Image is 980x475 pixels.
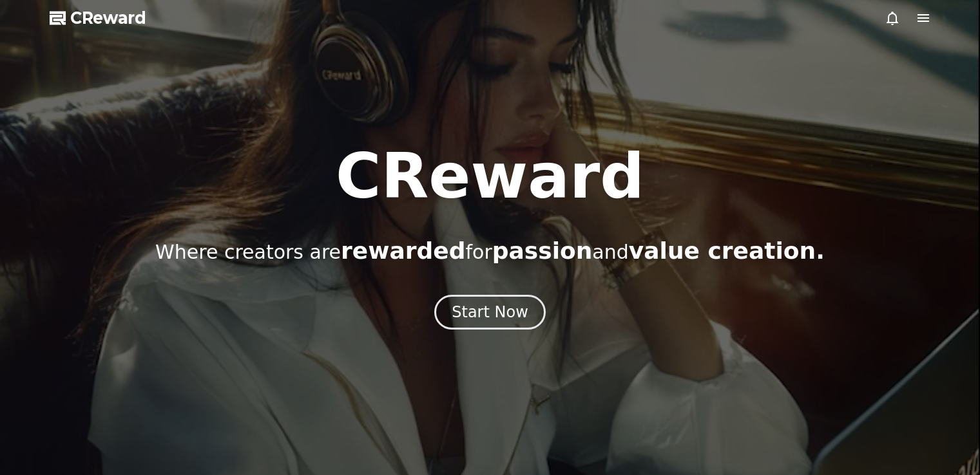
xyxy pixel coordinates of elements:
[155,238,825,264] p: Where creators are for and
[434,295,546,330] button: Start Now
[629,237,825,264] span: value creation.
[50,8,146,28] a: CReward
[336,145,644,207] h1: CReward
[492,237,593,264] span: passion
[452,302,528,322] div: Start Now
[341,237,465,264] span: rewarded
[70,8,146,28] span: CReward
[434,308,546,320] a: Start Now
